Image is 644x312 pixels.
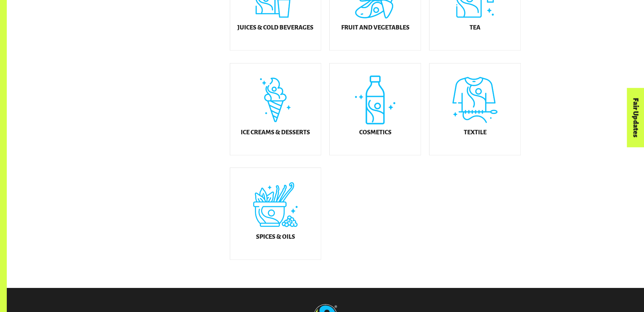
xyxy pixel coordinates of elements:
h5: Tea [470,24,480,31]
h5: Fruit and Vegetables [341,24,409,31]
a: Spices & Oils [230,168,321,260]
h5: Ice Creams & Desserts [241,129,310,136]
h5: Spices & Oils [256,233,295,240]
a: Textile [429,63,521,155]
h5: Textile [464,129,486,136]
a: Cosmetics [329,63,421,155]
a: Ice Creams & Desserts [230,63,321,155]
h5: Juices & Cold Beverages [237,24,313,31]
h5: Cosmetics [359,129,391,136]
